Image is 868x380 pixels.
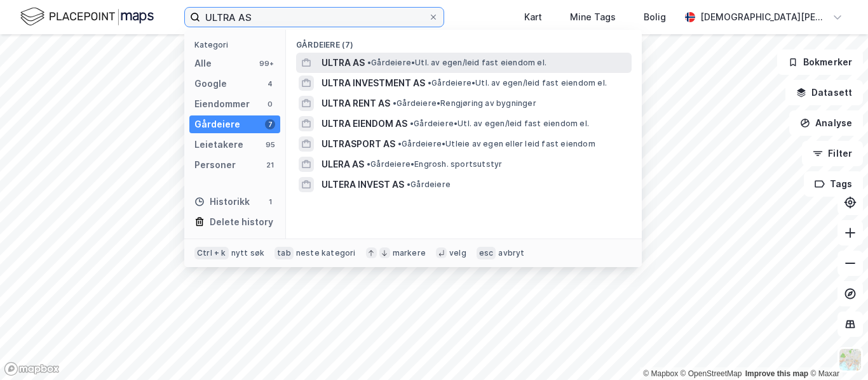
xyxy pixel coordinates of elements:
[644,10,666,25] div: Bolig
[286,30,642,53] div: Gårdeiere (7)
[407,180,451,190] span: Gårdeiere
[477,247,496,259] div: esc
[804,319,868,380] iframe: Chat Widget
[194,56,212,71] div: Alle
[700,10,827,25] div: [DEMOGRAPHIC_DATA][PERSON_NAME]
[802,141,863,166] button: Filter
[265,79,275,89] div: 4
[322,55,365,70] span: ULTRA AS
[643,369,678,378] a: Mapbox
[265,140,275,150] div: 95
[393,248,426,258] div: markere
[210,214,273,230] div: Delete history
[745,369,808,378] a: Improve this map
[428,78,431,88] span: •
[367,159,502,169] span: Gårdeiere • Engrosh. sportsutstyr
[789,110,863,136] button: Analyse
[194,137,243,152] div: Leietakere
[322,116,407,131] span: ULTRA EIENDOM AS
[265,119,275,129] div: 7
[265,160,275,170] div: 21
[265,99,275,109] div: 0
[194,76,227,91] div: Google
[322,96,390,111] span: ULTRA RENT AS
[322,75,425,91] span: ULTRA INVESTMENT AS
[398,139,595,149] span: Gårdeiere • Utleie av egen eller leid fast eiendom
[804,319,868,380] div: Kontrollprogram for chat
[194,247,229,259] div: Ctrl + k
[322,177,404,192] span: ULTERA INVEST AS
[449,248,466,258] div: velg
[322,157,364,172] span: ULERA AS
[275,247,294,259] div: tab
[393,98,397,108] span: •
[393,98,536,108] span: Gårdeiere • Rengjøring av bygninger
[428,78,607,88] span: Gårdeiere • Utl. av egen/leid fast eiendom el.
[407,180,410,189] span: •
[367,58,371,67] span: •
[498,248,524,258] div: avbryt
[785,80,863,105] button: Datasett
[265,197,275,207] div: 1
[681,369,742,378] a: OpenStreetMap
[194,194,250,209] div: Historikk
[804,171,863,197] button: Tags
[296,248,356,258] div: neste kategori
[367,159,370,169] span: •
[398,139,402,148] span: •
[194,96,250,112] div: Eiendommer
[367,58,546,68] span: Gårdeiere • Utl. av egen/leid fast eiendom el.
[524,10,542,25] div: Kart
[194,157,236,173] div: Personer
[410,119,414,128] span: •
[20,6,154,28] img: logo.f888ab2527a4732fd821a326f86c7f29.svg
[410,119,589,129] span: Gårdeiere • Utl. av egen/leid fast eiendom el.
[257,58,275,69] div: 99+
[322,136,395,152] span: ULTRASPORT AS
[200,8,428,27] input: Søk på adresse, matrikkel, gårdeiere, leietakere eller personer
[777,49,863,75] button: Bokmerker
[570,10,616,25] div: Mine Tags
[194,40,280,49] div: Kategori
[194,117,240,132] div: Gårdeiere
[4,362,60,376] a: Mapbox homepage
[231,248,265,258] div: nytt søk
